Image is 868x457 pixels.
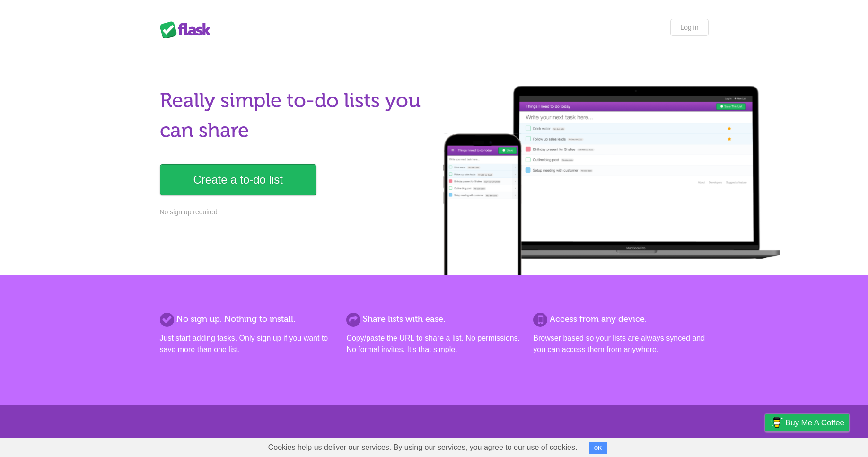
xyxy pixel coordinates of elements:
[160,333,335,355] p: Just start adding tasks. Only sign up if you want to save more than one list.
[765,414,849,431] a: Buy me a coffee
[670,19,708,36] a: Log in
[160,21,217,38] div: Flask Lists
[160,313,335,325] h2: No sign up. Nothing to install.
[346,313,521,325] h2: Share lists with ease.
[160,86,429,145] h1: Really simple to-do lists you can share
[785,414,844,431] span: Buy me a coffee
[589,442,607,454] button: OK
[533,333,708,355] p: Browser based so your lists are always synced and you can access them from anywhere.
[770,414,783,431] img: Buy me a coffee
[259,438,587,457] span: Cookies help us deliver our services. By using our services, you agree to our use of cookies.
[533,313,708,325] h2: Access from any device.
[160,207,429,217] p: No sign up required
[346,333,521,355] p: Copy/paste the URL to share a list. No permissions. No formal invites. It's that simple.
[160,164,316,195] a: Create a to-do list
